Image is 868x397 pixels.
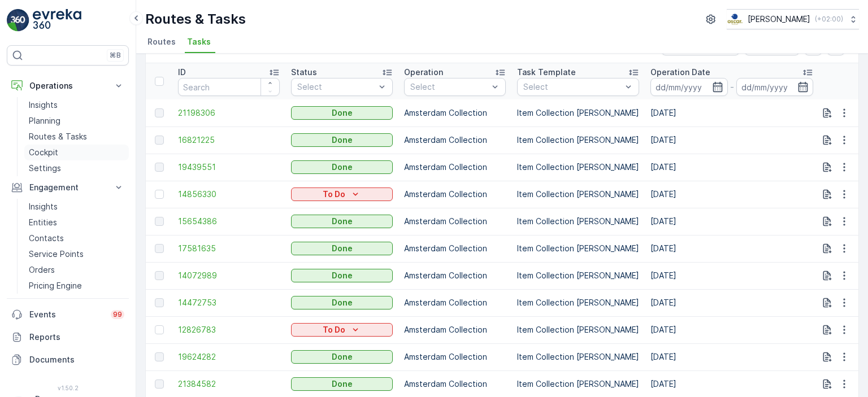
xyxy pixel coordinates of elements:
div: Toggle Row Selected [155,379,164,389]
p: Insights [29,201,58,212]
p: Done [332,270,353,281]
span: Tasks [187,36,211,47]
button: Done [291,106,393,120]
a: Routes & Tasks [24,129,129,145]
p: Engagement [29,182,106,193]
a: 14856330 [178,189,280,200]
p: Entities [29,217,57,228]
td: [DATE] [645,99,819,126]
p: Settings [29,163,61,174]
p: Amsterdam Collection [404,324,506,335]
a: Orders [24,262,129,278]
a: Pricing Engine [24,278,129,294]
p: Orders [29,264,55,276]
p: Contacts [29,233,64,244]
p: Amsterdam Collection [404,351,506,363]
button: To Do [291,323,393,337]
input: dd/mm/yyyy [650,78,728,96]
button: Done [291,296,393,309]
p: Amsterdam Collection [404,216,506,227]
div: Toggle Row Selected [155,325,164,334]
p: Amsterdam Collection [404,189,506,200]
a: Events99 [7,303,129,326]
p: Insights [29,99,58,111]
div: Toggle Row Selected [155,136,164,145]
button: Done [291,133,393,147]
p: Operation Date [650,67,710,78]
p: Amsterdam Collection [404,243,506,254]
td: [DATE] [645,126,819,154]
p: Done [332,378,353,390]
td: [DATE] [645,208,819,235]
button: Done [291,377,393,391]
p: Done [332,134,353,146]
p: Amsterdam Collection [404,378,506,390]
p: Item Collection [PERSON_NAME] [517,216,639,227]
div: Toggle Row Selected [155,217,164,226]
p: Operation [404,67,443,78]
p: [PERSON_NAME] [748,14,810,25]
span: 16821225 [178,134,280,146]
p: Item Collection [PERSON_NAME] [517,270,639,281]
td: [DATE] [645,262,819,289]
a: Entities [24,215,129,230]
p: Amsterdam Collection [404,270,506,281]
p: ID [178,67,186,78]
p: Item Collection [PERSON_NAME] [517,297,639,308]
a: Planning [24,113,129,129]
p: Done [332,216,353,227]
a: Settings [24,160,129,176]
div: Toggle Row Selected [155,271,164,280]
div: Toggle Row Selected [155,190,164,199]
input: dd/mm/yyyy [736,78,814,96]
p: Item Collection [PERSON_NAME] [517,243,639,254]
a: Insights [24,199,129,215]
button: Done [291,160,393,174]
img: basis-logo_rgb2x.png [727,13,743,25]
td: [DATE] [645,289,819,316]
button: Done [291,215,393,228]
p: Done [332,297,353,308]
a: 19439551 [178,162,280,173]
p: Select [297,81,375,93]
button: Operations [7,75,129,97]
div: Toggle Row Selected [155,108,164,117]
p: Routes & Tasks [145,10,246,28]
p: - [730,80,734,94]
p: Reports [29,331,124,343]
div: Toggle Row Selected [155,298,164,307]
p: ( +02:00 ) [815,15,843,24]
p: Documents [29,354,124,365]
div: Toggle Row Selected [155,352,164,361]
p: To Do [323,189,345,200]
p: Amsterdam Collection [404,134,506,146]
a: 21384582 [178,378,280,390]
a: Insights [24,97,129,113]
img: logo_light-DOdMpM7g.png [33,9,81,32]
p: Item Collection [PERSON_NAME] [517,134,639,146]
p: Select [410,81,488,93]
p: Item Collection [PERSON_NAME] [517,324,639,335]
p: Done [332,107,353,119]
span: 17581635 [178,243,280,254]
p: Done [332,162,353,173]
a: Contacts [24,230,129,246]
span: 19624282 [178,351,280,363]
p: Item Collection [PERSON_NAME] [517,107,639,119]
a: Cockpit [24,145,129,160]
p: Item Collection [PERSON_NAME] [517,189,639,200]
p: Amsterdam Collection [404,107,506,119]
p: Events [29,309,104,320]
p: Done [332,351,353,363]
p: Service Points [29,248,84,260]
p: To Do [323,324,345,335]
p: Select [523,81,622,93]
input: Search [178,78,280,96]
div: Toggle Row Selected [155,244,164,253]
a: Service Points [24,246,129,262]
a: Reports [7,326,129,348]
p: Cockpit [29,147,58,158]
td: [DATE] [645,181,819,208]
